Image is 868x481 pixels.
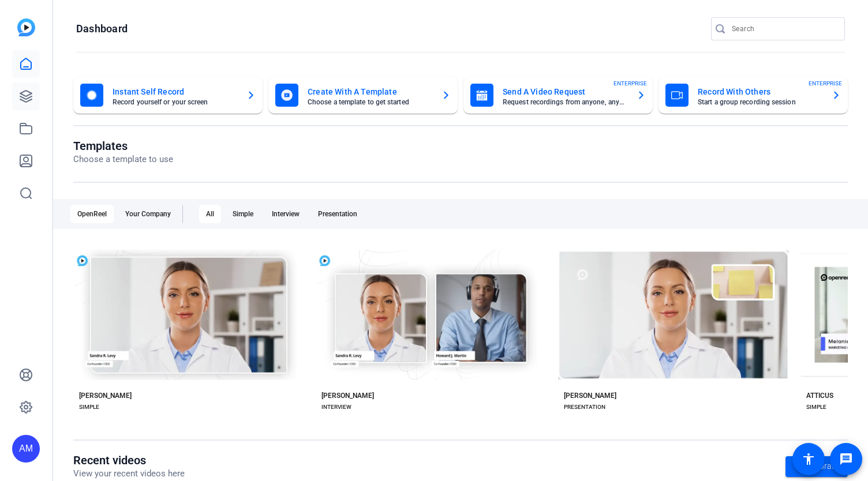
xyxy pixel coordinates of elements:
[268,77,458,114] button: Create With A TemplateChoose a template to get started
[118,205,178,223] div: Your Company
[698,99,822,106] mat-card-subtitle: Start a group recording session
[806,403,826,412] div: SIMPLE
[809,79,842,88] span: ENTERPRISE
[79,391,132,400] div: [PERSON_NAME]
[311,205,364,223] div: Presentation
[70,205,114,223] div: OpenReel
[503,85,627,99] mat-card-title: Send A Video Request
[806,391,833,400] div: ATTICUS
[73,77,263,114] button: Instant Self RecordRecord yourself or your screen
[503,99,627,106] mat-card-subtitle: Request recordings from anyone, anywhere
[564,403,605,412] div: PRESENTATION
[12,435,40,463] div: AM
[698,85,822,99] mat-card-title: Record With Others
[308,99,432,106] mat-card-subtitle: Choose a template to get started
[226,205,260,223] div: Simple
[73,453,185,467] h1: Recent videos
[265,205,306,223] div: Interview
[113,85,237,99] mat-card-title: Instant Self Record
[76,22,128,36] h1: Dashboard
[564,391,616,400] div: [PERSON_NAME]
[113,99,237,106] mat-card-subtitle: Record yourself or your screen
[321,403,351,412] div: INTERVIEW
[785,456,848,477] a: Go to library
[79,403,99,412] div: SIMPLE
[613,79,647,88] span: ENTERPRISE
[802,452,815,466] mat-icon: accessibility
[73,467,185,480] p: View your recent videos here
[17,18,35,36] img: blue-gradient.svg
[199,205,221,223] div: All
[659,77,848,114] button: Record With OthersStart a group recording sessionENTERPRISE
[308,85,432,99] mat-card-title: Create With A Template
[73,153,173,166] p: Choose a template to use
[73,139,173,153] h1: Templates
[839,452,853,466] mat-icon: message
[463,77,653,114] button: Send A Video RequestRequest recordings from anyone, anywhereENTERPRISE
[732,22,836,36] input: Search
[321,391,374,400] div: [PERSON_NAME]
